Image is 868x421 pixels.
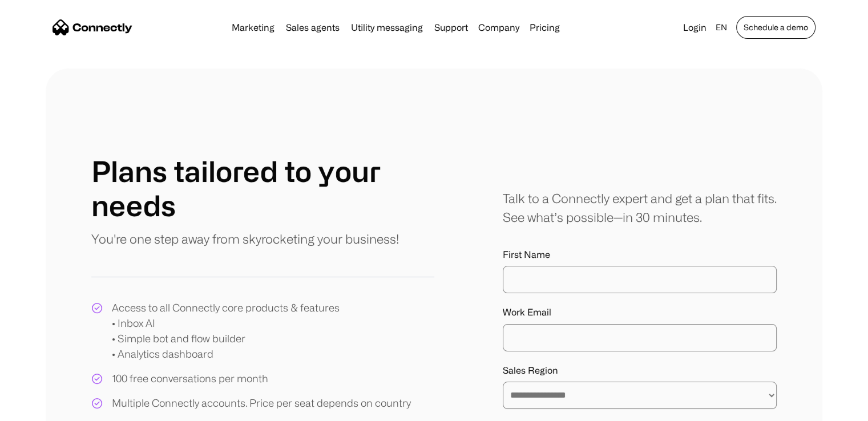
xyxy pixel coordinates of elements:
a: Pricing [525,23,564,32]
div: Access to all Connectly core products & features • Inbox AI • Simple bot and flow builder • Analy... [112,300,340,362]
div: Company [478,19,519,35]
a: home [53,19,132,36]
label: Sales Region [503,365,777,376]
a: Schedule a demo [736,16,815,39]
aside: Language selected: English [11,400,68,417]
a: Login [679,19,711,35]
label: First Name [503,249,777,260]
a: Support [430,23,473,32]
a: Marketing [227,23,279,32]
div: 100 free conversations per month [112,371,268,386]
h1: Plans tailored to your needs [91,154,434,222]
label: Work Email [503,307,777,318]
div: Talk to a Connectly expert and get a plan that fits. See what’s possible—in 30 minutes. [503,189,777,226]
div: en [716,19,727,35]
p: You're one step away from skyrocketing your business! [91,229,399,248]
a: Sales agents [281,23,344,32]
div: Multiple Connectly accounts. Price per seat depends on country [112,395,411,411]
div: Company [475,19,523,35]
div: en [711,19,734,35]
ul: Language list [23,401,68,417]
a: Utility messaging [346,23,427,32]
